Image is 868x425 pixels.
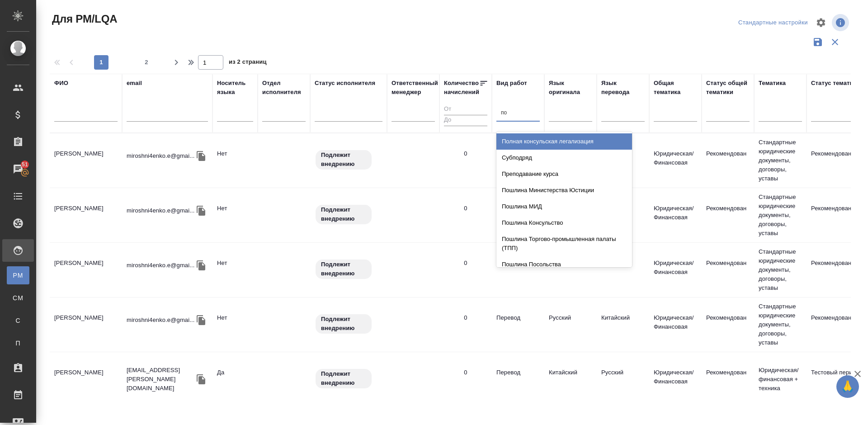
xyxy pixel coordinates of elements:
td: [PERSON_NAME] [50,309,122,340]
div: Свежая кровь: на первые 3 заказа по тематике ставь редактора и фиксируй оценки [315,149,382,170]
div: Отдел исполнителя [262,79,306,97]
span: из 2 страниц [229,57,267,70]
div: Свежая кровь: на первые 3 заказа по тематике ставь редактора и фиксируй оценки [315,313,382,335]
button: Скопировать [194,313,208,327]
div: 0 [464,313,467,322]
td: Постредактура машинного перевода [492,197,544,233]
span: 51 [16,160,33,169]
span: 🙏 [840,377,855,396]
a: CM [7,289,29,307]
div: 0 [464,368,467,377]
div: Свежая кровь: на первые 3 заказа по тематике ставь редактора и фиксируй оценки [315,204,382,225]
td: Постредактура машинного перевода [492,142,544,179]
div: Статус исполнителя [315,79,375,88]
div: Общая тематика [654,79,697,97]
p: miroshni4enko.e@gmai... [127,151,194,161]
p: [EMAIL_ADDRESS][PERSON_NAME][DOMAIN_NAME] [127,366,194,393]
div: Статус общей тематики [706,79,750,97]
button: 2 [139,55,154,70]
div: Статус тематики [811,79,860,88]
div: Пошлина Консульство [496,215,632,231]
button: Сохранить фильтры [809,33,826,51]
span: С [11,316,25,325]
td: Юридическая/Финансовая [649,309,702,340]
div: Свежая кровь: на первые 3 заказа по тематике ставь редактора и фиксируй оценки [315,368,382,389]
a: С [7,312,29,330]
div: Пошлина Посольства [496,256,632,273]
p: miroshni4enko.e@gmai... [127,206,194,215]
td: Русский [597,364,649,395]
p: Подлежит внедрению [321,315,366,333]
button: 🙏 [836,375,859,398]
div: 0 [464,259,467,268]
td: [PERSON_NAME] [50,199,122,231]
td: Юридическая/Финансовая [649,364,702,395]
div: Язык перевода [601,79,645,97]
td: Стандартные юридические документы, договоры, уставы [754,243,807,297]
td: Юридическая/Финансовая [649,145,702,176]
button: Скопировать [194,204,208,217]
input: От [444,104,487,115]
button: Скопировать [194,373,208,386]
p: Подлежит внедрению [321,151,366,169]
td: Нет [212,199,258,231]
div: ФИО [54,79,68,88]
td: [PERSON_NAME] [50,364,122,395]
p: miroshni4enko.e@gmai... [127,316,194,325]
span: П [11,339,25,348]
td: Рекомендован [702,254,754,286]
p: Подлежит внедрению [321,205,366,223]
div: Тематика [759,79,786,88]
div: Свежая кровь: на первые 3 заказа по тематике ставь редактора и фиксируй оценки [315,259,382,280]
td: Нет [212,145,258,176]
div: Язык оригинала [549,79,592,97]
td: Рекомендован [702,199,754,231]
div: Полная консульская легализация [496,133,632,150]
div: Вид работ [496,79,527,88]
td: Юридическая/Финансовая [649,254,702,286]
span: PM [11,271,25,280]
div: Пошлина Торгово-промышленная палаты (ТПП) [496,231,632,256]
td: Рекомендован [702,145,754,176]
td: Перевод [492,364,544,395]
div: 0 [464,204,467,213]
span: Для PM/LQA [50,12,117,26]
td: Русский [597,254,649,286]
button: Сбросить фильтры [826,33,844,51]
div: Преподавание курса [496,166,632,182]
a: П [7,334,29,352]
td: Стандартные юридические документы, договоры, уставы [754,188,807,242]
input: До [444,115,487,126]
span: 2 [139,58,154,67]
div: email [127,79,142,88]
div: Пошлина Министерства Юстиции [496,182,632,198]
td: Юридическая/Финансовая [649,199,702,231]
td: Рекомендован [702,364,754,395]
td: Китайский [597,309,649,340]
button: Скопировать [194,149,208,163]
td: [PERSON_NAME] [50,254,122,286]
td: Перевод [492,309,544,340]
td: Китайский [544,254,597,286]
div: split button [736,16,810,30]
div: Пошлина МИД [496,198,632,215]
td: [PERSON_NAME] [50,145,122,176]
div: Ответственный менеджер [392,79,438,97]
td: Юридическая/финансовая + техника [754,361,807,397]
span: Посмотреть информацию [832,14,851,31]
a: 51 [2,158,34,180]
p: Подлежит внедрению [321,260,366,278]
td: Китайский [544,364,597,395]
td: Нет [212,309,258,340]
p: miroshni4enko.e@gmai... [127,261,194,270]
td: Русский [544,309,597,340]
button: Скопировать [194,259,208,272]
td: Нет [212,254,258,286]
p: Подлежит внедрению [321,369,366,387]
td: Перевод [492,254,544,286]
td: Да [212,364,258,395]
div: Количество начислений [444,79,479,97]
div: Субподряд [496,150,632,166]
span: Настроить таблицу [810,12,832,33]
td: Стандартные юридические документы, договоры, уставы [754,297,807,352]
